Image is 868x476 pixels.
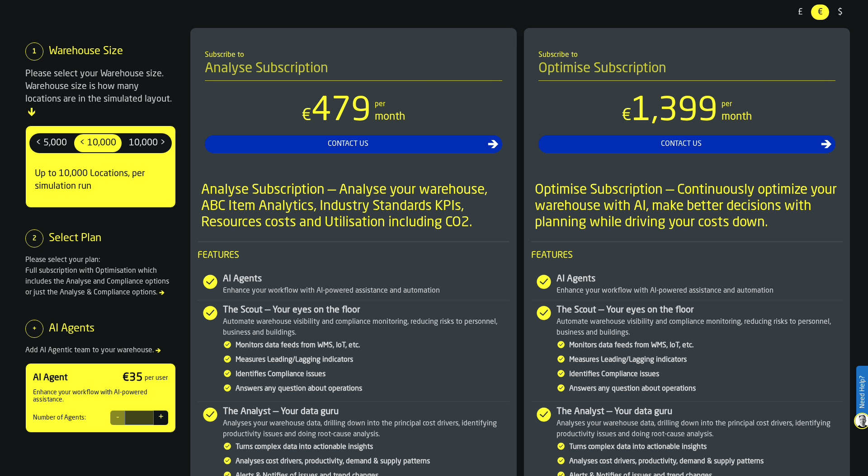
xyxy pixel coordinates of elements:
[123,133,172,153] label: button-switch-multi-10,000 >
[33,414,86,421] div: Number of Agents:
[74,134,122,152] div: thumb
[557,418,843,440] div: Analyses your warehouse data, drilling down into the principal cost drivers, identifying producti...
[25,42,43,61] div: 1
[29,160,172,200] div: Up to 10,000 Locations, per simulation run
[208,139,488,149] div: Contact Us
[30,134,72,152] div: thumb
[722,99,732,110] div: per
[49,44,123,59] div: Warehouse Size
[223,304,509,317] div: The Scout — Your eyes on the floor
[538,135,836,153] button: button-Contact Us
[811,5,829,20] div: thumb
[831,5,849,20] div: thumb
[538,61,836,81] h4: Optimise Subscription
[833,6,847,18] span: $
[236,456,509,467] div: Analyses cost drivers, productivity, demand & supply patterns
[790,4,810,21] label: button-switch-multi-£
[76,136,120,150] span: < 10,000
[557,406,843,418] div: The Analyst — Your data guru
[793,6,807,18] span: £
[205,50,502,61] div: Subscribe to
[32,136,71,150] span: < 5,000
[236,369,509,380] div: Identifies Compliance issues
[236,383,509,394] div: Answers any question about operations
[223,317,509,338] div: Automate warehouse visibility and compliance monitoring, reducing risks to personnel, business an...
[311,95,371,128] span: 479
[123,371,143,385] div: € 35
[569,340,843,351] div: Monitors data feeds from WMS, IoT, etc.
[223,273,509,285] div: AI Agents
[198,249,509,262] span: Features
[569,456,843,467] div: Analyses cost drivers, productivity, demand & supply patterns
[375,99,385,110] div: per
[223,406,509,418] div: The Analyst — Your data guru
[236,340,509,351] div: Monitors data feeds from WMS, IoT, etc.
[569,369,843,380] div: Identifies Compliance issues
[569,383,843,394] div: Answers any question about operations
[110,411,125,425] button: -
[236,355,509,365] div: Measures Leading/Lagging indicators
[49,231,101,246] div: Select Plan
[302,107,311,125] span: €
[223,285,509,296] div: Enhance your workflow with AI-powered assistance and automation
[531,249,843,262] span: Features
[538,50,836,61] div: Subscribe to
[33,389,168,403] div: Enhance your workflow with AI-powered assistance.
[791,5,809,20] div: thumb
[557,285,843,296] div: Enhance your workflow with AI-powered assistance and automation
[201,182,509,231] div: Analyse Subscription — Analyse your warehouse, ABC Item Analytics, Industry Standards KPIs, Resou...
[557,273,843,285] div: AI Agents
[205,61,502,81] h4: Analyse Subscription
[542,139,821,149] div: Contact Us
[33,372,68,384] div: AI Agent
[236,442,509,453] div: Turns complex data into actionable insights
[154,411,168,425] button: +
[125,136,169,150] span: 10,000 >
[813,6,827,18] span: €
[49,322,94,336] div: AI Agents
[632,95,718,128] span: 1,399
[535,182,843,231] div: Optimise Subscription — Continuously optimize your warehouse with AI, make better decisions with ...
[557,304,843,317] div: The Scout — Your eyes on the floor
[205,135,502,153] button: button-Contact Us
[557,317,843,338] div: Automate warehouse visibility and compliance monitoring, reducing risks to personnel, business an...
[830,4,850,21] label: button-switch-multi-$
[810,4,830,21] label: button-switch-multi-€
[25,229,43,247] div: 2
[123,134,171,152] div: thumb
[569,442,843,453] div: Turns complex data into actionable insights
[375,110,405,124] div: month
[25,320,43,338] div: +
[223,418,509,440] div: Analyses your warehouse data, drilling down into the principal cost drivers, identifying producti...
[29,133,73,153] label: button-switch-multi-< 5,000
[722,110,752,124] div: month
[857,367,867,417] label: Need Help?
[622,107,632,125] span: €
[569,355,843,365] div: Measures Leading/Lagging indicators
[25,345,176,356] div: Add AI Agentic team to your warehouse.
[73,133,123,153] label: button-switch-multi-< 10,000
[145,374,168,382] div: per user
[25,255,176,298] div: Please select your plan: Full subscription with Optimisation which includes the Analyse and Compl...
[25,68,176,118] div: Please select your Warehouse size. Warehouse size is how many locations are in the simulated layout.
